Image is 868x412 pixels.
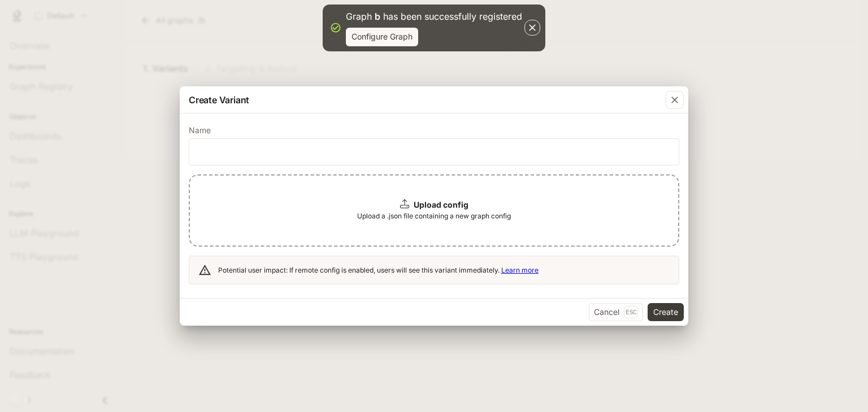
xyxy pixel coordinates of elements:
[648,303,684,321] button: Create
[357,211,511,222] span: Upload a .json file containing a new graph config
[346,28,418,46] button: Configure Graph
[501,266,539,274] a: Learn more
[189,93,249,107] p: Create Variant
[189,126,211,134] p: Name
[414,200,468,209] b: Upload config
[346,10,522,23] p: Graph has been successfully registered
[624,306,638,318] p: Esc
[375,11,380,22] p: b
[589,303,643,321] button: CancelEsc
[218,266,539,274] span: Potential user impact: If remote config is enabled, users will see this variant immediately.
